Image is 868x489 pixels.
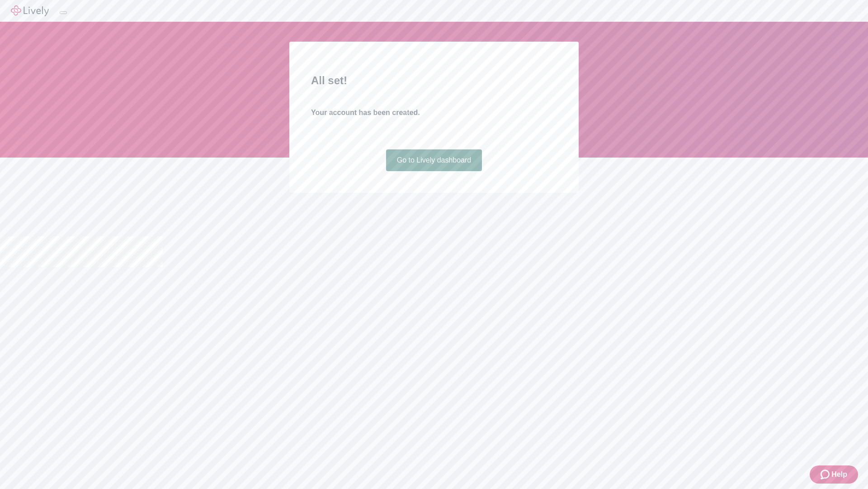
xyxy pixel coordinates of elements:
[311,72,557,89] h2: All set!
[386,149,482,171] a: Go to Lively dashboard
[311,107,557,118] h4: Your account has been created.
[821,469,831,480] svg: Zendesk support icon
[60,11,67,14] button: Log out
[810,465,858,484] button: Zendesk support iconHelp
[831,469,847,480] span: Help
[11,5,49,16] img: Lively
